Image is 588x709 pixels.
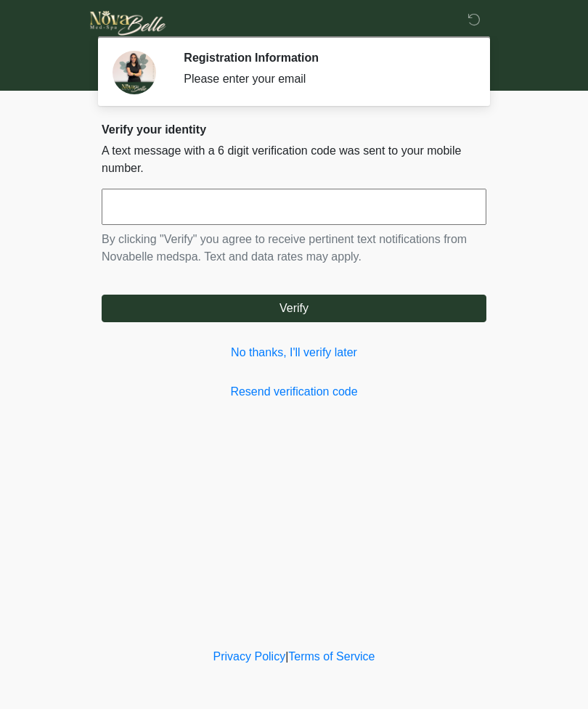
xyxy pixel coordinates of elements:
a: No thanks, I'll verify later [102,344,486,361]
img: Novabelle medspa Logo [87,11,169,36]
h2: Registration Information [184,51,465,65]
p: A text message with a 6 digit verification code was sent to your mobile number. [102,142,486,177]
a: Privacy Policy [213,650,286,663]
button: Verify [102,295,486,322]
img: Agent Avatar [113,51,156,94]
h2: Verify your identity [102,123,486,136]
a: | [285,650,288,663]
div: Please enter your email [184,70,465,88]
a: Resend verification code [102,383,486,401]
a: Terms of Service [288,650,375,663]
p: By clicking "Verify" you agree to receive pertinent text notifications from Novabelle medspa. Tex... [102,231,486,266]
